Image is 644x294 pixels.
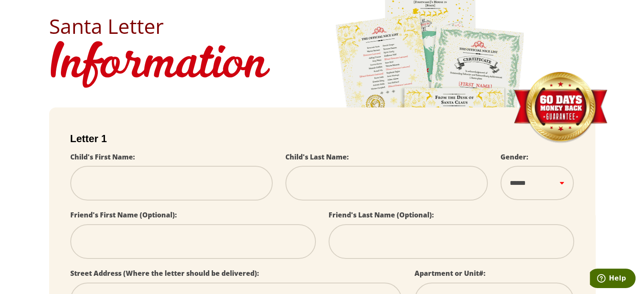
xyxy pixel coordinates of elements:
[513,71,608,144] img: Money Back Guarantee
[70,133,574,145] h2: Letter 1
[49,36,595,95] h1: Information
[590,269,636,290] iframe: Opens a widget where you can find more information
[329,210,434,220] label: Friend's Last Name (Optional):
[49,16,595,36] h2: Santa Letter
[70,152,135,162] label: Child's First Name:
[285,152,349,162] label: Child's Last Name:
[70,210,177,220] label: Friend's First Name (Optional):
[500,152,528,162] label: Gender:
[70,269,259,278] label: Street Address (Where the letter should be delivered):
[415,269,486,278] label: Apartment or Unit#:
